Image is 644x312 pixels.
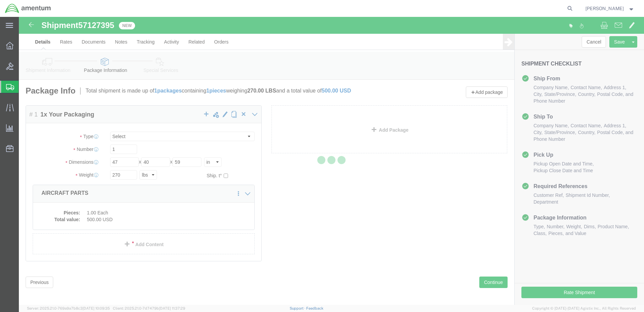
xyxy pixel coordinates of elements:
span: Copyright © [DATE]-[DATE] Agistix Inc., All Rights Reserved [532,306,636,311]
span: Client: 2025.21.0-7d7479b [113,306,185,310]
span: [DATE] 11:37:29 [159,306,185,310]
img: logo [5,3,51,14]
a: Feedback [306,306,323,310]
span: Server: 2025.21.0-769a9a7b8c3 [27,306,110,310]
button: [PERSON_NAME] [585,4,635,12]
span: [DATE] 10:09:35 [83,306,110,310]
span: Francisco Santiago-Tomei [585,5,624,12]
a: Support [290,306,307,310]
